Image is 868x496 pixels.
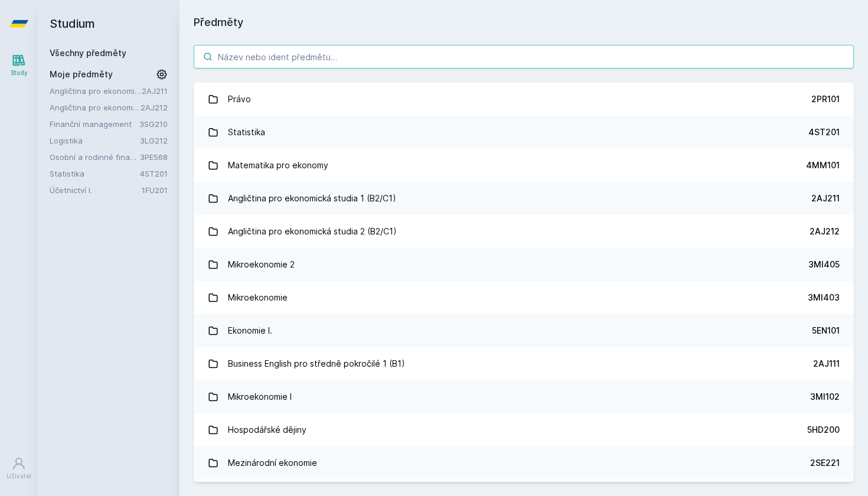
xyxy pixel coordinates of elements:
[50,135,140,146] a: Logistika
[813,358,840,370] div: 2AJ111
[139,119,168,129] a: 3SG210
[2,451,35,487] a: Uživatel
[194,149,854,182] a: Matematika pro ekonomy 4MM101
[808,259,840,270] div: 3MI405
[194,215,854,248] a: Angličtina pro ekonomická studia 2 (B2/C1) 2AJ212
[6,472,31,481] div: Uživatel
[194,116,854,149] a: Statistika 4ST201
[228,451,317,475] div: Mezinárodní ekonomie
[194,14,854,31] h1: Předměty
[194,413,854,446] a: Hospodářské dějiny 5HD200
[140,136,168,145] a: 3LG212
[50,151,140,163] a: Osobní a rodinné finance
[50,118,139,130] a: Finanční management
[228,120,265,144] div: Statistika
[50,85,142,97] a: Angličtina pro ekonomická studia 1 (B2/C1)
[194,446,854,479] a: Mezinárodní ekonomie 2SE221
[50,102,141,113] a: Angličtina pro ekonomická studia 2 (B2/C1)
[194,281,854,314] a: Mikroekonomie 3MI403
[228,253,295,276] div: Mikroekonomie 2
[810,391,840,403] div: 3MI102
[50,68,113,80] span: Moje předměty
[812,325,840,337] div: 5EN101
[811,192,840,204] div: 2AJ211
[228,319,272,342] div: Ekonomie I.
[808,292,840,304] div: 3MI403
[194,83,854,116] a: Právo 2PR101
[194,380,854,413] a: Mikroekonomie I 3MI102
[194,45,854,68] input: Název nebo ident předmětu…
[228,286,288,309] div: Mikroekonomie
[810,226,840,237] div: 2AJ212
[807,424,840,436] div: 5HD200
[228,87,251,111] div: Právo
[194,347,854,380] a: Business English pro středně pokročilé 1 (B1) 2AJ111
[50,184,142,196] a: Účetnictví I.
[140,152,168,162] a: 3PE568
[228,154,328,177] div: Matematika pro ekonomy
[142,185,168,195] a: 1FU201
[194,182,854,215] a: Angličtina pro ekonomická studia 1 (B2/C1) 2AJ211
[11,68,28,77] div: Study
[228,352,405,376] div: Business English pro středně pokročilé 1 (B1)
[228,385,292,409] div: Mikroekonomie I
[50,48,126,58] a: Všechny předměty
[50,168,140,180] a: Statistika
[142,86,168,96] a: 2AJ211
[2,47,35,83] a: Study
[194,248,854,281] a: Mikroekonomie 2 3MI405
[810,457,840,469] div: 2SE221
[228,187,396,210] div: Angličtina pro ekonomická studia 1 (B2/C1)
[194,314,854,347] a: Ekonomie I. 5EN101
[808,126,840,138] div: 4ST201
[141,103,168,112] a: 2AJ212
[811,93,840,105] div: 2PR101
[806,159,840,171] div: 4MM101
[228,418,306,442] div: Hospodářské dějiny
[228,220,397,243] div: Angličtina pro ekonomická studia 2 (B2/C1)
[140,169,168,178] a: 4ST201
